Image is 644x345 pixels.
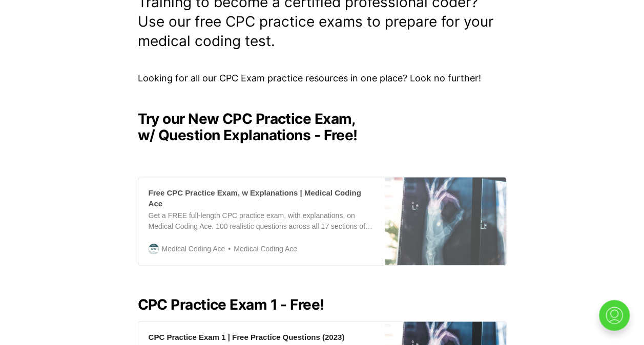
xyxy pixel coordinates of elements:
[149,332,345,342] div: CPC Practice Exam 1 | Free Practice Questions (2023)
[225,243,297,255] span: Medical Coding Ace
[138,111,507,143] h2: Try our New CPC Practice Exam, w/ Question Explanations - Free!
[149,210,375,232] div: Get a FREE full-length CPC practice exam, with explanations, on Medical Coding Ace. 100 realistic...
[149,187,375,209] div: Free CPC Practice Exam, w Explanations | Medical Coding Ace
[138,296,507,313] h2: CPC Practice Exam 1 - Free!
[138,71,507,86] p: Looking for all our CPC Exam practice resources in one place? Look no further!
[162,243,225,254] span: Medical Coding Ace
[138,177,507,266] a: Free CPC Practice Exam, w Explanations | Medical Coding AceGet a FREE full-length CPC practice ex...
[590,295,644,345] iframe: portal-trigger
